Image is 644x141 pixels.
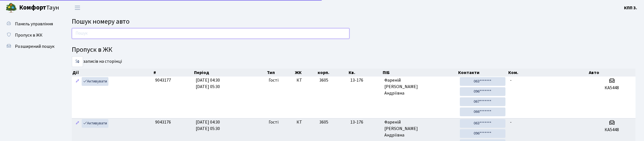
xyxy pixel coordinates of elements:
[294,69,317,77] th: ЖК
[6,2,17,14] img: logo.png
[590,127,634,133] h5: КА5448
[458,69,508,77] th: Контакти
[3,41,59,52] a: Розширений пошук
[624,5,637,11] b: КПП 3.
[15,32,43,38] span: Пропуск в ЖК
[72,28,349,39] input: Пошук
[384,77,455,97] span: Фареній [PERSON_NAME] Андріївна
[510,119,512,125] span: -
[155,77,171,83] span: 9043177
[82,119,108,128] a: Активувати
[196,77,220,90] span: [DATE] 04:30 [DATE] 05:30
[193,69,266,77] th: Період
[72,56,83,67] select: записів на сторінці
[3,30,59,41] a: Пропуск в ЖК
[510,77,512,83] span: -
[384,119,455,138] span: Фареній [PERSON_NAME] Андріївна
[82,77,108,86] a: Активувати
[266,69,294,77] th: Тип
[350,119,380,126] span: 13-176
[624,5,637,11] a: КПП 3.
[508,69,588,77] th: Ком.
[590,85,634,91] h5: КА5448
[72,46,636,54] h4: Пропуск в ЖК
[297,77,315,84] span: КТ
[15,21,53,27] span: Панель управління
[348,69,382,77] th: Кв.
[319,119,328,125] span: 3605
[319,77,328,83] span: 3605
[3,18,59,30] a: Панель управління
[70,3,84,12] button: Переключити навігацію
[153,69,193,77] th: #
[72,56,122,67] label: записів на сторінці
[74,119,81,128] a: Редагувати
[317,69,348,77] th: корп.
[19,3,46,12] b: Комфорт
[588,69,636,77] th: Авто
[72,17,130,26] span: Пошук номеру авто
[72,69,153,77] th: Дії
[350,77,380,84] span: 13-176
[155,119,171,125] span: 9043176
[297,119,315,126] span: КТ
[269,119,278,126] span: Гості
[269,77,278,84] span: Гості
[382,69,458,77] th: ПІБ
[15,43,54,50] span: Розширений пошук
[19,3,59,13] span: Таун
[196,119,220,132] span: [DATE] 04:30 [DATE] 05:30
[74,77,81,86] a: Редагувати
